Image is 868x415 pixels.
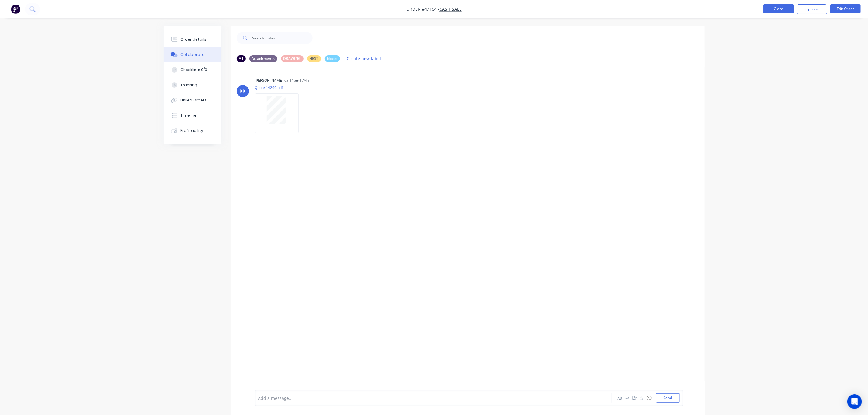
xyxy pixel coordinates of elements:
div: DRAWING [281,55,304,62]
button: Create new label [344,54,384,63]
div: NEST [307,55,321,62]
button: Options [797,4,827,14]
div: Tracking [180,82,197,88]
div: KK [240,87,246,95]
div: Open Intercom Messenger [847,394,862,409]
div: Collaborate [180,52,204,57]
div: Checklists 0/0 [180,67,207,73]
img: Factory [11,5,20,14]
button: Timeline [164,108,221,123]
input: Search notes... [252,32,313,44]
span: Order #47164 - [406,6,439,12]
button: @ [624,394,631,402]
button: Collaborate [164,47,221,62]
div: Attachments [249,55,277,62]
div: Order details [180,37,206,42]
button: Send [656,393,680,403]
button: Edit Order [830,4,861,13]
button: Profitability [164,123,221,138]
div: 05:11pm [DATE] [285,78,311,83]
div: Timeline [180,113,197,118]
a: CASH SALE [439,6,462,12]
div: Notes [325,55,340,62]
button: Checklists 0/0 [164,62,221,77]
div: Profitability [180,128,203,133]
button: Aa [616,394,624,402]
button: Tracking [164,77,221,93]
button: Close [763,4,794,13]
button: ☺ [646,394,653,402]
div: Linked Orders [180,98,207,103]
p: Quote 14269.pdf [255,85,305,90]
div: All [237,55,246,62]
button: Linked Orders [164,93,221,108]
div: [PERSON_NAME] [255,78,283,83]
button: Order details [164,32,221,47]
